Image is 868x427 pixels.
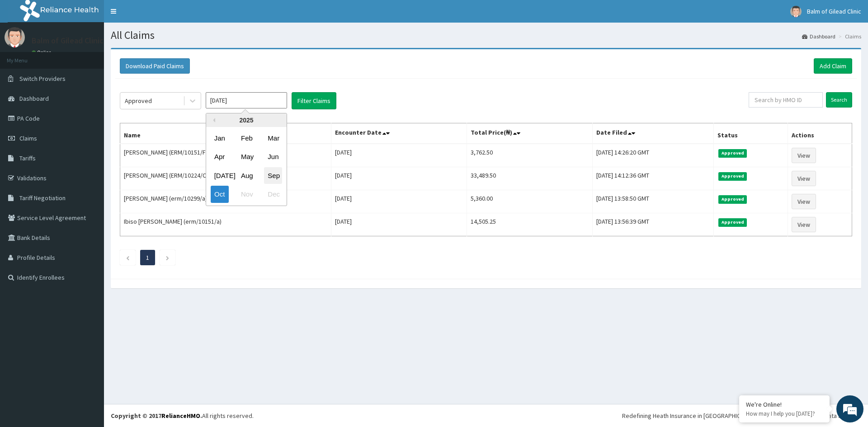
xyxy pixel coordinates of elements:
[120,144,331,167] td: [PERSON_NAME] (ERM/10151/F)
[19,94,49,103] span: Dashboard
[111,412,202,420] strong: Copyright © 2017 .
[111,29,861,41] h1: All Claims
[792,148,816,163] a: View
[802,33,835,40] a: Dashboard
[714,123,788,144] th: Status
[746,400,823,408] div: We're Online!
[718,195,747,203] span: Approved
[120,167,331,190] td: [PERSON_NAME] (ERM/10224/C)
[125,96,152,105] div: Approved
[467,144,592,167] td: 3,762.50
[826,92,852,108] input: Search
[52,114,125,205] span: We're online!
[593,213,714,236] td: [DATE] 13:56:39 GMT
[211,118,215,122] button: Previous Year
[47,51,152,62] div: Chat with us now
[148,5,170,26] div: Minimize live chat window
[331,213,467,236] td: [DATE]
[32,37,104,45] p: Balm of Gilead Clinic
[622,411,861,420] div: Redefining Heath Insurance in [GEOGRAPHIC_DATA] using Telemedicine and Data Science!
[331,123,467,144] th: Encounter Date
[467,123,592,144] th: Total Price(₦)
[593,123,714,144] th: Date Filed
[211,167,229,184] div: Choose July 2025
[5,247,172,278] textarea: Type your message and hit 'Enter'
[165,253,170,262] a: Next page
[593,167,714,190] td: [DATE] 14:12:36 GMT
[593,144,714,167] td: [DATE] 14:26:20 GMT
[264,130,282,146] div: Choose March 2025
[206,129,287,204] div: month 2025-10
[104,404,868,427] footer: All rights reserved.
[792,217,816,232] a: View
[17,45,37,68] img: d_794563401_company_1708531726252_794563401
[19,194,66,202] span: Tariff Negotiation
[718,149,747,157] span: Approved
[331,190,467,213] td: [DATE]
[593,190,714,213] td: [DATE] 13:58:50 GMT
[790,6,802,17] img: User Image
[814,58,852,74] a: Add Claim
[467,167,592,190] td: 33,489.50
[126,253,130,262] a: Previous page
[467,213,592,236] td: 14,505.25
[32,49,53,56] a: Online
[467,190,592,213] td: 5,360.00
[264,149,282,165] div: Choose June 2025
[792,171,816,186] a: View
[746,410,823,418] p: How may I help you today?
[788,123,852,144] th: Actions
[120,190,331,213] td: [PERSON_NAME] (erm/10299/a)
[19,154,36,162] span: Tariffs
[237,130,255,146] div: Choose February 2025
[718,172,747,180] span: Approved
[146,253,149,262] a: Page 1 is your current page
[292,92,336,109] button: Filter Claims
[206,92,287,108] input: Select Month and Year
[19,75,66,83] span: Switch Providers
[836,33,861,40] li: Claims
[237,149,255,165] div: Choose May 2025
[211,130,229,146] div: Choose January 2025
[5,27,25,47] img: User Image
[718,218,747,226] span: Approved
[19,134,37,142] span: Claims
[749,92,823,108] input: Search by HMO ID
[792,194,816,209] a: View
[331,167,467,190] td: [DATE]
[120,123,331,144] th: Name
[211,186,229,203] div: Choose October 2025
[807,7,861,15] span: Balm of Gilead Clinic
[237,167,255,184] div: Choose August 2025
[120,213,331,236] td: Ibiso [PERSON_NAME] (erm/10151/a)
[264,167,282,184] div: Choose September 2025
[211,149,229,165] div: Choose April 2025
[120,58,190,74] button: Download Paid Claims
[161,412,200,420] a: RelianceHMO
[206,113,287,127] div: 2025
[331,144,467,167] td: [DATE]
